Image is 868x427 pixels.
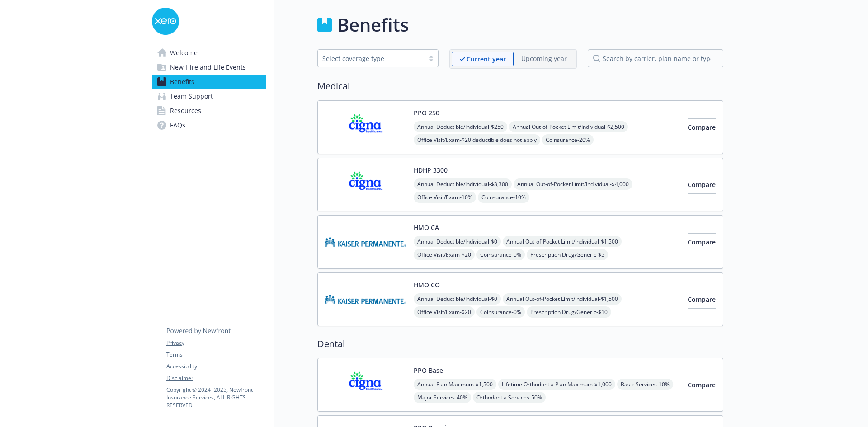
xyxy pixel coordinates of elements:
[509,121,628,132] span: Annual Out-of-Pocket Limit/Individual - $2,500
[325,165,406,204] img: CIGNA carrier logo
[542,134,594,145] span: Coinsurance - 20%
[527,306,611,318] span: Prescription Drug/Generic - $10
[166,386,266,409] p: Copyright © 2024 - 2025 , Newfront Insurance Services, ALL RIGHTS RESERVED
[527,249,608,260] span: Prescription Drug/Generic - $5
[688,118,716,136] button: Compare
[498,379,615,390] span: Lifetime Orthodontia Plan Maximum - $1,000
[166,339,266,347] a: Privacy
[170,118,185,132] span: FAQs
[325,223,406,261] img: Kaiser Permanente Insurance Company carrier logo
[473,392,546,403] span: Orthodontia Services - 50%
[688,295,716,304] span: Compare
[414,165,448,175] button: HDHP 3300
[170,46,198,60] span: Welcome
[688,180,716,189] span: Compare
[325,366,406,404] img: CIGNA carrier logo
[688,176,716,194] button: Compare
[170,103,201,118] span: Resources
[478,192,529,203] span: Coinsurance - 10%
[166,374,266,382] a: Disclaimer
[317,337,723,351] h2: Dental
[317,80,723,93] h2: Medical
[617,379,673,390] span: Basic Services - 10%
[414,178,512,190] span: Annual Deductible/Individual - $3,300
[414,306,475,318] span: Office Visit/Exam - $20
[322,54,420,63] div: Select coverage type
[414,121,507,132] span: Annual Deductible/Individual - $250
[588,49,723,67] input: search by carrier, plan name or type
[152,118,266,132] a: FAQs
[152,89,266,103] a: Team Support
[503,236,622,247] span: Annual Out-of-Pocket Limit/Individual - $1,500
[152,103,266,118] a: Resources
[414,223,439,232] button: HMO CA
[170,60,246,75] span: New Hire and Life Events
[152,75,266,89] a: Benefits
[414,192,476,203] span: Office Visit/Exam - 10%
[152,46,266,60] a: Welcome
[414,366,443,375] button: PPO Base
[467,54,506,64] p: Current year
[688,291,716,309] button: Compare
[414,392,471,403] span: Major Services - 40%
[688,238,716,246] span: Compare
[476,249,525,260] span: Coinsurance - 0%
[325,108,406,146] img: CIGNA carrier logo
[414,108,439,117] button: PPO 250
[688,380,716,389] span: Compare
[514,178,632,190] span: Annual Out-of-Pocket Limit/Individual - $4,000
[521,54,567,63] p: Upcoming year
[170,75,194,89] span: Benefits
[476,306,525,318] span: Coinsurance - 0%
[414,236,501,247] span: Annual Deductible/Individual - $0
[337,11,409,38] h1: Benefits
[170,89,213,103] span: Team Support
[166,351,266,359] a: Terms
[325,280,406,319] img: Kaiser Permanente of Colorado carrier logo
[688,376,716,394] button: Compare
[414,134,540,145] span: Office Visit/Exam - $20 deductible does not apply
[152,60,266,75] a: New Hire and Life Events
[414,249,475,260] span: Office Visit/Exam - $20
[414,280,440,290] button: HMO CO
[414,379,496,390] span: Annual Plan Maximum - $1,500
[688,123,716,131] span: Compare
[514,52,575,66] span: Upcoming year
[688,233,716,251] button: Compare
[166,362,266,371] a: Accessibility
[503,293,622,305] span: Annual Out-of-Pocket Limit/Individual - $1,500
[414,293,501,305] span: Annual Deductible/Individual - $0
